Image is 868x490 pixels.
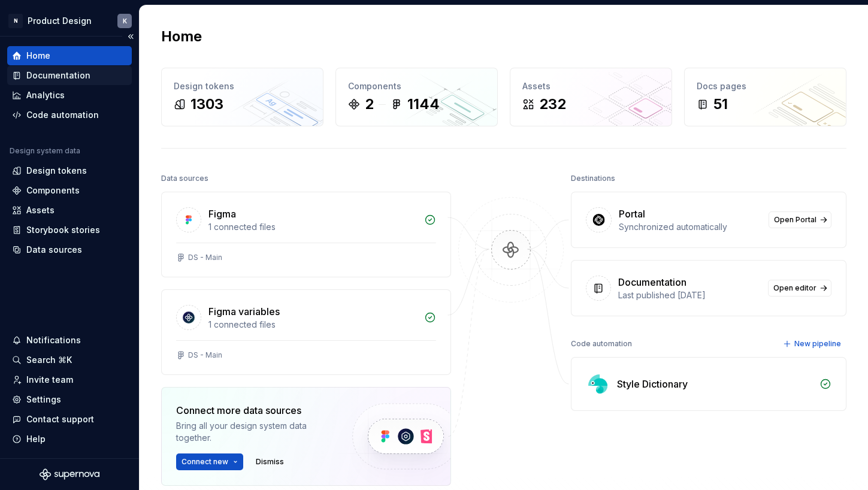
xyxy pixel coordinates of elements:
div: Analytics [26,89,65,101]
button: NProduct DesignK [2,8,137,34]
a: Home [7,46,132,65]
div: Design tokens [26,165,87,177]
span: Open Portal [774,215,816,225]
button: New pipeline [779,335,846,352]
a: Assets [7,201,132,220]
div: N [8,14,23,28]
svg: Supernova Logo [40,468,99,480]
a: Storybook stories [7,220,132,240]
div: 1 connected files [208,221,417,233]
a: Documentation [7,66,132,85]
div: Design system data [10,146,80,156]
div: Invite team [26,374,73,386]
div: Portal [619,207,645,221]
button: Search ⌘K [7,350,132,370]
div: 1303 [190,95,223,114]
div: Code automation [571,335,632,352]
div: Data sources [26,244,82,256]
a: Invite team [7,370,132,389]
div: Components [348,80,485,92]
div: K [123,16,127,26]
div: Search ⌘K [26,354,72,366]
a: Figma variables1 connected filesDS - Main [161,289,451,375]
div: Figma variables [208,304,280,319]
div: Home [26,50,50,62]
a: Data sources [7,240,132,259]
button: Collapse sidebar [122,28,139,45]
a: Settings [7,390,132,409]
div: Docs pages [697,80,834,92]
a: Code automation [7,105,132,125]
div: Contact support [26,413,94,425]
div: Help [26,433,46,445]
a: Open Portal [769,211,831,228]
div: Connect more data sources [176,403,332,418]
h2: Home [161,27,202,46]
div: DS - Main [188,350,222,360]
div: Figma [208,207,236,221]
div: 1144 [407,95,440,114]
div: Product Design [28,15,92,27]
a: Design tokens [7,161,132,180]
div: Storybook stories [26,224,100,236]
span: Open editor [773,283,816,293]
div: Documentation [26,69,90,81]
span: Dismiss [256,457,284,467]
div: Assets [522,80,660,92]
a: Assets232 [510,68,672,126]
button: Contact support [7,410,132,429]
div: Destinations [571,170,615,187]
div: 1 connected files [208,319,417,331]
a: Docs pages51 [684,68,846,126]
a: Open editor [768,280,831,297]
div: 232 [539,95,566,114]
div: Design tokens [174,80,311,92]
a: Design tokens1303 [161,68,323,126]
button: Notifications [7,331,132,350]
div: Style Dictionary [617,377,688,391]
a: Figma1 connected filesDS - Main [161,192,451,277]
button: Help [7,429,132,449]
div: 2 [365,95,374,114]
div: Settings [26,394,61,406]
div: Bring all your design system data together. [176,420,332,444]
div: 51 [713,95,728,114]
div: Last published [DATE] [618,289,761,301]
div: Documentation [618,275,686,289]
span: Connect new [182,457,228,467]
div: DS - Main [188,253,222,262]
div: Components [26,184,80,196]
div: Synchronized automatically [619,221,761,233]
div: Assets [26,204,55,216]
div: Notifications [26,334,81,346]
div: Data sources [161,170,208,187]
div: Code automation [26,109,99,121]
button: Connect new [176,453,243,470]
span: New pipeline [794,339,841,349]
a: Components [7,181,132,200]
button: Dismiss [250,453,289,470]
a: Components21144 [335,68,498,126]
a: Analytics [7,86,132,105]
